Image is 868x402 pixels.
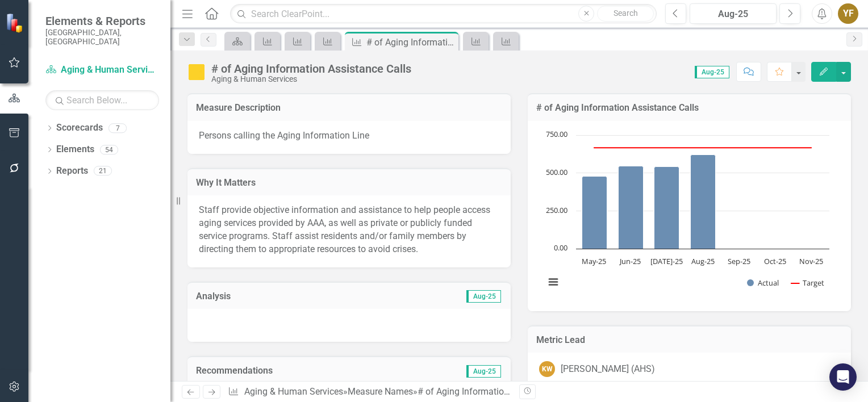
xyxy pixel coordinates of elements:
a: Measure Names [348,386,413,397]
path: Jun-25, 547. Actual. [619,166,644,249]
text: [DATE]-25 [650,256,683,266]
a: Aging & Human Services [244,386,343,397]
input: Search ClearPoint... [230,4,657,24]
text: Sep-25 [728,256,750,266]
text: 500.00 [546,167,567,177]
span: Aug-25 [466,290,501,303]
h3: # of Aging Information Assistance Calls [536,103,842,113]
text: 250.00 [546,205,567,215]
g: Actual, series 1 of 2. Bar series with 7 bars. [582,135,812,249]
input: Search Below... [45,90,159,110]
img: Caution [187,63,206,81]
path: Jul-25, 542. Actual. [654,166,679,249]
text: May-25 [582,256,606,266]
a: Aging & Human Services [45,64,159,77]
h3: Metric Lead [536,335,842,345]
text: Oct-25 [764,256,786,266]
span: Persons calling the Aging Information Line [199,130,369,141]
div: Aging & Human Services [211,75,411,83]
text: 0.00 [554,242,567,253]
text: 750.00 [546,129,567,139]
span: Aug-25 [695,66,729,78]
img: ClearPoint Strategy [6,13,26,33]
button: Show Target [791,278,824,288]
div: [PERSON_NAME] (AHS) [561,363,655,376]
span: Aug-25 [466,365,501,378]
h3: Analysis [196,291,347,301]
small: [GEOGRAPHIC_DATA], [GEOGRAPHIC_DATA] [45,28,159,47]
button: View chart menu, Chart [545,274,561,290]
span: Staff provide objective information and assistance to help people access aging services provided ... [199,204,490,254]
div: KW [539,361,555,377]
path: May-25, 480. Actual. [582,176,607,249]
g: Target, series 2 of 2. Line with 7 data points. [592,145,814,150]
div: 21 [94,166,112,176]
h3: Measure Description [196,103,502,113]
div: 54 [100,145,118,154]
a: Scorecards [56,122,103,135]
text: Jun-25 [619,256,641,266]
svg: Interactive chart [539,129,835,300]
button: Show Actual [747,278,779,288]
div: 7 [108,123,127,133]
button: YF [838,3,858,24]
a: Reports [56,165,88,178]
span: Elements & Reports [45,14,159,28]
div: Open Intercom Messenger [829,363,857,391]
div: Aug-25 [694,7,773,21]
h3: Why It Matters [196,178,502,188]
div: # of Aging Information Assistance Calls [366,35,456,49]
text: Aug-25 [691,256,715,266]
a: Elements [56,143,94,156]
button: Aug-25 [690,3,777,24]
span: Search [614,9,638,18]
button: Search [597,6,654,22]
path: Aug-25, 621. Actual. [691,154,716,249]
h3: Recommendations [196,366,405,376]
div: Chart. Highcharts interactive chart. [539,129,840,300]
div: # of Aging Information Assistance Calls [418,386,577,397]
text: Nov-25 [799,256,823,266]
div: # of Aging Information Assistance Calls [211,62,411,75]
div: » » [228,386,511,399]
